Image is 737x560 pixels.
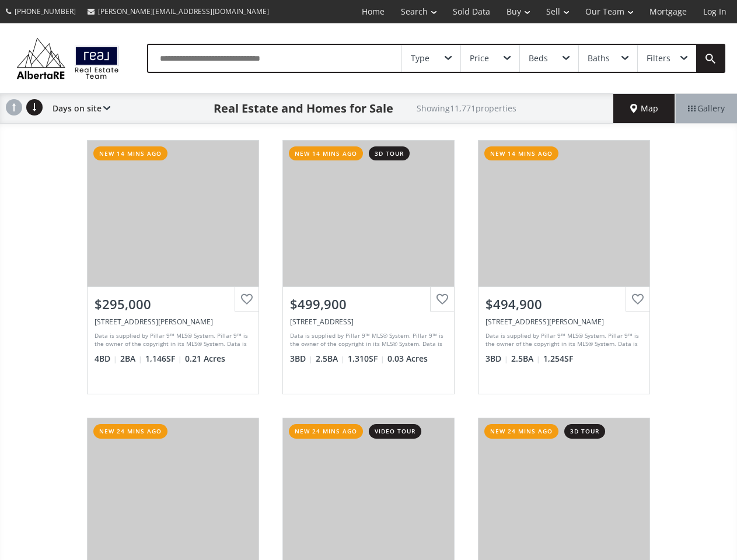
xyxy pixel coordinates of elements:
[529,54,548,62] div: Beds
[613,94,675,123] div: Map
[95,331,249,349] div: Data is supplied by Pillar 9™ MLS® System. Pillar 9™ is the owner of the copyright in its MLS® Sy...
[47,94,110,123] div: Days on site
[15,6,76,16] span: [PHONE_NUMBER]
[675,94,737,123] div: Gallery
[95,317,252,327] div: 226 Truman Street, Carmangay, AB T0L 0N0
[316,353,345,365] span: 2.5 BA
[485,353,508,365] span: 3 BD
[387,353,428,365] span: 0.03 Acres
[82,1,275,22] a: [PERSON_NAME][EMAIL_ADDRESS][DOMAIN_NAME]
[411,54,429,62] div: Type
[185,353,225,365] span: 0.21 Acres
[12,35,124,82] img: Logo
[511,353,540,365] span: 2.5 BA
[271,128,466,406] a: new 14 mins ago3d tour$499,900[STREET_ADDRESS]Data is supplied by Pillar 9™ MLS® System. Pillar 9...
[543,353,573,365] span: 1,254 SF
[290,353,313,365] span: 3 BD
[485,331,640,349] div: Data is supplied by Pillar 9™ MLS® System. Pillar 9™ is the owner of the copyright in its MLS® Sy...
[95,295,252,313] div: $295,000
[647,54,670,62] div: Filters
[95,353,117,365] span: 4 BD
[120,353,142,365] span: 2 BA
[290,295,447,313] div: $499,900
[485,317,642,327] div: 119 Auburn Meadows Walk SE, Calgary, AB T3M 2E7
[417,104,516,113] h2: Showing 11,771 properties
[290,331,444,349] div: Data is supplied by Pillar 9™ MLS® System. Pillar 9™ is the owner of the copyright in its MLS® Sy...
[470,54,489,62] div: Price
[145,353,182,365] span: 1,146 SF
[348,353,385,365] span: 1,310 SF
[630,103,658,114] span: Map
[485,295,642,313] div: $494,900
[75,128,271,406] a: new 14 mins ago$295,000[STREET_ADDRESS][PERSON_NAME]Data is supplied by Pillar 9™ MLS® System. Pi...
[98,6,269,16] span: [PERSON_NAME][EMAIL_ADDRESS][DOMAIN_NAME]
[688,103,725,114] span: Gallery
[466,128,662,406] a: new 14 mins ago$494,900[STREET_ADDRESS][PERSON_NAME]Data is supplied by Pillar 9™ MLS® System. Pi...
[588,54,610,62] div: Baths
[214,100,393,117] h1: Real Estate and Homes for Sale
[290,317,447,327] div: 10 Auburn Bay Avenue SE #709, Calgary, AB T3M 0P8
